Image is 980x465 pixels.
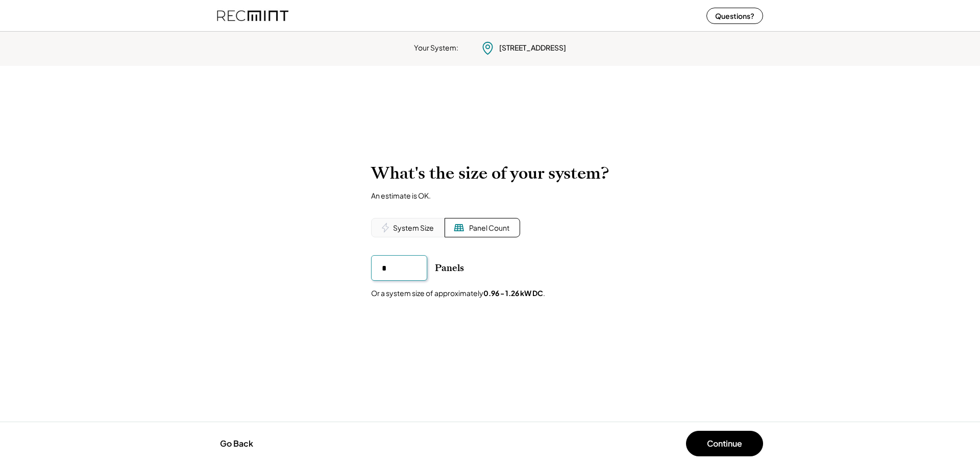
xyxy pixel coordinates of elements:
div: Or a system size of approximately . [371,288,545,299]
div: An estimate is OK. [371,191,431,200]
strong: 0.96 - 1.26 kW DC [483,288,543,298]
button: Continue [686,431,763,456]
div: Panel Count [469,223,509,233]
div: [STREET_ADDRESS] [499,43,566,53]
button: Questions? [706,8,763,24]
div: Your System: [414,43,458,53]
div: System Size [393,223,434,233]
img: recmint-logotype%403x%20%281%29.jpeg [217,2,288,29]
button: Go Back [217,432,256,455]
div: Panels [435,262,464,274]
h2: What's the size of your system? [371,163,609,183]
img: Solar%20Panel%20Icon.svg [454,223,464,233]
